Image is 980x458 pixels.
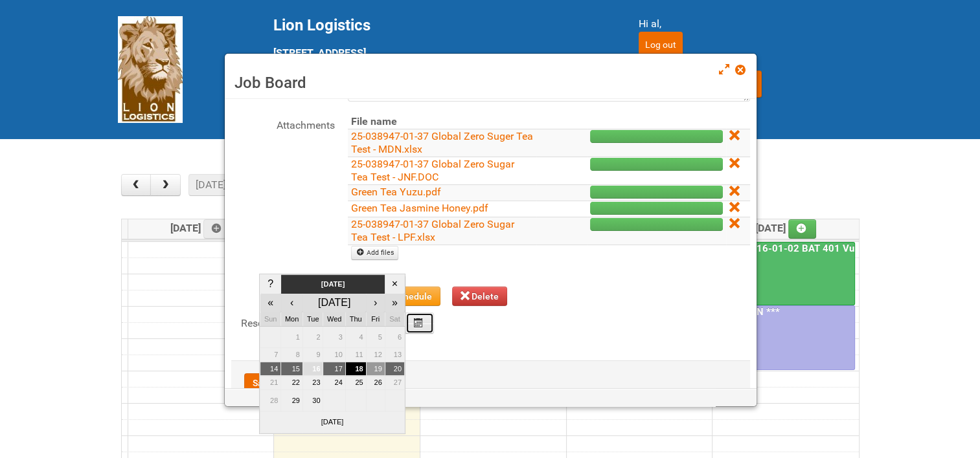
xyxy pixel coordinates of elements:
td: 4 [345,326,366,348]
img: Lion Logistics [118,16,183,123]
a: 24-079516-01-02 BAT 401 Vuse Box RCT [714,242,855,306]
button: [DATE] [188,174,233,196]
td: 14 [260,362,281,376]
td: 29 [281,389,303,411]
a: 25-038947-01-37 Global Zero Suger Tea Test - MDN.xlsx [351,130,533,155]
div: › [368,295,383,311]
td: 20 [385,362,404,376]
div: « [262,295,279,311]
td: 26 [366,376,385,390]
td: Sat [385,312,404,327]
td: 25 [345,376,366,390]
td: 30 [302,389,323,411]
div: Hi al, [639,16,863,32]
label: Reschedule For Date [231,312,335,331]
a: Add an event [788,219,817,239]
td: 18 [345,362,366,376]
div: » [387,295,403,311]
th: File name [348,114,536,129]
a: Add an event [203,219,232,239]
input: Log out [639,32,683,58]
td: 12 [366,348,385,362]
td: 28 [260,389,281,411]
td: Sun [260,312,281,327]
td: 5 [366,326,385,348]
div: [STREET_ADDRESS] [GEOGRAPHIC_DATA] tel: [PHONE_NUMBER] [273,16,606,108]
a: 25-038947-01-37 Global Zero Sugar Tea Test - LPF.xlsx [351,218,514,243]
button: Calendar [405,312,434,334]
span: Lion Logistics [273,16,370,34]
a: 24-079516-01-02 BAT 401 Vuse Box RCT [715,243,908,254]
td: Mon [281,312,303,327]
td: 7 [260,348,281,362]
td: 6 [385,326,404,348]
label: Attachments [231,114,335,133]
td: Fri [366,312,385,327]
td: [DATE] [281,275,385,294]
div: ‹ [282,295,301,311]
a: Green Tea Yuzu.pdf [351,186,441,198]
td: 21 [260,376,281,390]
td: Thu [345,312,366,327]
a: 25-038947-01-37 Global Zero Sugar Tea Test - JNF.DOC [351,158,514,183]
td: Wed [323,312,345,327]
td: 17 [323,362,345,376]
td: 1 [281,326,303,348]
a: Lion Logistics [118,63,183,75]
td: 11 [345,348,366,362]
span: [DATE] [755,222,817,234]
div: × [387,276,403,292]
td: 13 [385,348,404,362]
a: Add files [351,246,398,260]
td: 2 [302,326,323,348]
button: Save [244,373,281,393]
td: 19 [366,362,385,376]
h3: Job Board [234,73,747,93]
div: ? [262,276,279,292]
span: [DATE] [170,222,232,234]
td: 15 [281,362,303,376]
td: 16 [302,362,323,376]
button: Delete [452,287,508,306]
td: 22 [281,376,303,390]
td: 27 [385,376,404,390]
td: 23 [302,376,323,390]
div: [DATE] [304,295,365,311]
td: 24 [323,376,345,390]
td: Tue [302,312,323,327]
td: 8 [281,348,303,362]
a: Green Tea Jasmine Honey.pdf [351,202,488,214]
td: 9 [302,348,323,362]
td: 10 [323,348,345,362]
td: 3 [323,326,345,348]
td: [DATE] [260,411,405,433]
